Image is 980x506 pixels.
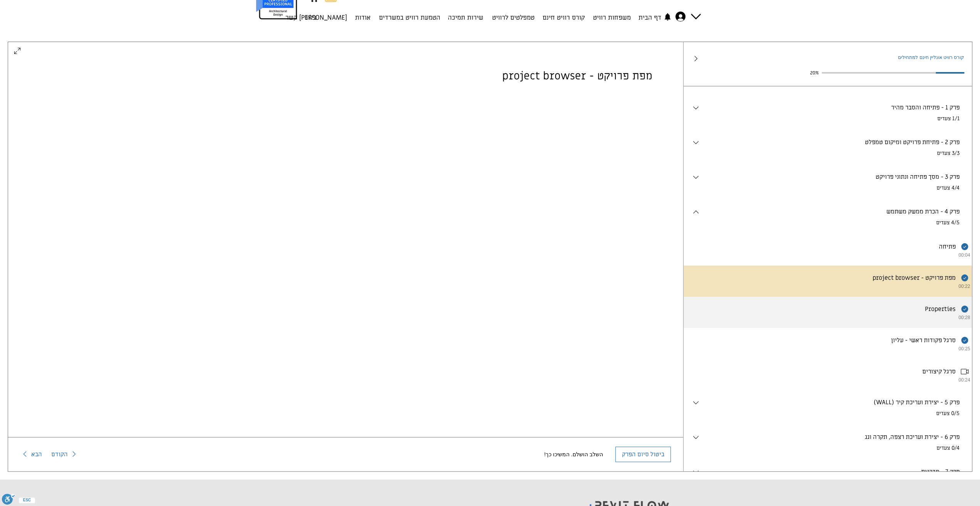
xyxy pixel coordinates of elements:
[590,7,634,29] p: משפחות רוויט
[445,7,486,29] p: שירות תמיכה
[39,69,652,84] h3: project browser - מפת פרויקט
[539,7,588,29] p: קורס רוויט חינם
[867,336,970,351] button: השלמת את השלב הזה.סרגל פקודות ראשי - עליון00:25
[705,54,965,61] h1: קורס רוויט אונליין חינם למתחילים
[673,9,693,24] div: החשבון של ניצן אלדר
[691,54,700,63] button: Collapse sidebar
[374,7,444,22] a: הטמעת רוויט במשרדים
[487,7,538,22] a: טמפלטים לרוויט
[352,7,374,29] p: אודות
[915,242,958,251] p: פתיחה
[898,367,958,376] p: סרגל קיצורים
[915,242,970,258] button: השלמת את השלב הזה.פתיחה00:04
[282,7,350,29] p: [PERSON_NAME] קשר
[691,433,965,452] button: פרק 6 - יצירת ועריכת רצפה, תקרה וגג.0/4 צעדים
[691,138,965,157] button: פרק 2 - פתיחת פרויקט ומיקום טמפלט.3/3 צעדים
[691,207,965,227] button: פרק 4 - הכרת ממשק משתמש.4/5 צעדים
[691,467,965,487] button: פרק 7 - מדרגות.0/5 צעדים
[700,398,960,407] p: (WALL) פרק 5 - יצירת ועריכת קיר
[489,7,538,29] p: טמפלטים לרוויט
[683,234,972,390] div: פרק 4 - הכרת ממשק משתמש.4/5 צעדים
[810,72,964,74] div: Participant Progress
[879,346,970,351] p: 00:25
[898,367,970,383] button: סרגל קיצורים00:24
[589,7,635,22] a: משפחות רוויט
[20,450,42,459] button: הבא
[302,7,320,29] p: בלוג
[351,7,374,22] a: אודות
[691,173,965,192] button: פרק 3 - מסך פתיחה ונתוני פרויקט.4/4 צעדים
[538,7,589,22] a: קורס רוויט חינם
[700,219,960,227] p: 4/5 צעדים
[927,252,970,258] p: 00:04
[691,398,965,417] button: (WALL) פרק 5 - יצירת ועריכת קיר.0/5 צעדים
[444,7,487,22] a: שירות תמיכה
[376,7,443,29] p: הטמעת רוויט במשרדים
[51,450,79,459] button: הקודם
[622,451,664,457] span: ביטול סיום הפרק
[663,13,672,21] a: התראות
[700,467,960,476] p: פרק 7 - מדרגות
[700,207,960,216] p: פרק 4 - הכרת ממשק משתמש
[861,284,970,289] p: 00:22
[700,115,960,123] p: 1/1 צעדים
[700,173,960,181] p: פרק 3 - מסך פתיחה ונתוני פרויקט
[544,451,603,457] span: השלב הושלם. המשיכו כך!
[13,46,22,57] button: Enter Fullscreen Mode
[911,377,970,383] p: 00:24
[700,184,960,192] p: 4/4 צעדים
[691,103,965,123] button: פרק 1 - פתיחה והסבר מהיר.1/1 צעדים
[700,433,960,441] p: פרק 6 - יצירת ועריכת רצפה, תקרה וגג
[31,450,42,459] span: הבא
[302,7,320,22] a: בלוג
[39,93,652,438] iframe: 2 - הכרת ממשק משתמש
[848,273,970,289] button: השלמת את השלב הזה.project browser - מפת פרויקט00:22
[810,70,819,76] span: 20%
[700,444,960,452] p: 0/4 צעדים
[635,7,664,29] p: דף הבית
[700,138,960,146] p: פרק 2 - פתיחת פרויקט ומיקום טמפלט
[635,7,665,22] a: דף הבית
[848,274,958,282] p: project browser - מפת פרויקט
[700,410,960,417] p: 0/5 צעדים
[700,150,960,157] p: 3/3 צעדים
[867,336,958,345] p: סרגל פקודות ראשי - עליון
[51,450,68,459] span: הקודם
[700,103,960,112] p: פרק 1 - פתיחה והסבר מהיר
[615,447,671,462] button: ביטול סיום הפרק
[320,7,351,22] a: [PERSON_NAME] קשר
[300,7,665,22] nav: אתר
